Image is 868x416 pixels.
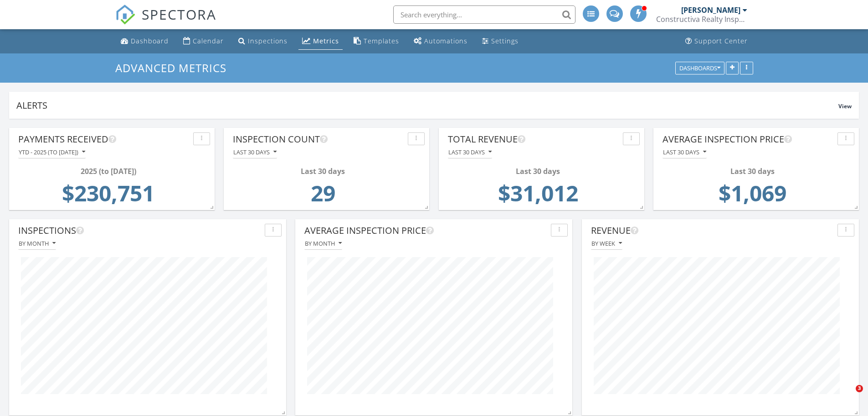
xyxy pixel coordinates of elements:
button: Last 30 days [448,146,492,158]
iframe: Intercom live chat [837,385,859,407]
button: Last 30 days [233,146,277,158]
div: Last 30 days [665,166,840,177]
span: SPECTORA [142,5,216,24]
div: Constructiva Realty Inspections [656,15,747,24]
button: Last 30 days [663,146,707,158]
div: Dashboard [131,37,169,45]
div: Last 30 days [451,166,625,177]
div: YTD - 2025 (to [DATE]) [19,149,85,155]
div: Metrics [313,37,339,45]
a: Support Center [682,33,751,50]
div: Last 30 days [663,149,706,155]
button: By month [18,237,56,250]
div: Revenue [591,224,834,237]
div: 2025 (to [DATE]) [21,166,195,177]
img: The Best Home Inspection Software - Spectora [115,5,135,25]
td: 31012.0 [451,177,625,215]
div: [PERSON_NAME] [681,5,740,15]
div: Settings [491,37,519,45]
td: 29 [236,177,410,215]
div: Calendar [193,37,224,45]
a: Dashboard [117,33,172,50]
div: Total Revenue [448,132,619,146]
button: YTD - 2025 (to [DATE]) [18,146,86,158]
div: Average Inspection Price [663,132,834,146]
button: Dashboards [675,62,724,74]
div: Inspections [248,37,288,45]
a: Advanced Metrics [115,60,234,75]
a: Templates [350,33,403,50]
a: Metrics [298,33,343,50]
div: Last 30 days [233,149,277,155]
div: Average Inspection Price [304,224,547,237]
a: Inspections [235,33,291,50]
div: Automations [424,37,467,45]
a: Settings [478,33,522,50]
div: Inspection Count [233,132,404,146]
div: Last 30 days [236,166,410,177]
div: Payments Received [18,132,190,146]
div: Templates [364,37,399,45]
div: Alerts [16,99,838,111]
div: Last 30 days [448,149,492,155]
a: SPECTORA [115,12,216,32]
div: By month [305,240,342,247]
td: 1069.38 [665,177,840,215]
div: Inspections [18,224,261,237]
a: Calendar [180,33,227,50]
button: By week [591,237,622,250]
a: Automations (Advanced) [410,33,471,50]
td: 230750.59 [21,177,195,215]
span: 3 [856,385,863,392]
span: View [838,102,852,110]
div: By week [591,240,622,247]
button: By month [304,237,342,250]
div: Dashboards [679,65,720,71]
div: By month [19,240,56,247]
div: Support Center [694,37,748,45]
input: Search everything... [393,5,575,24]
